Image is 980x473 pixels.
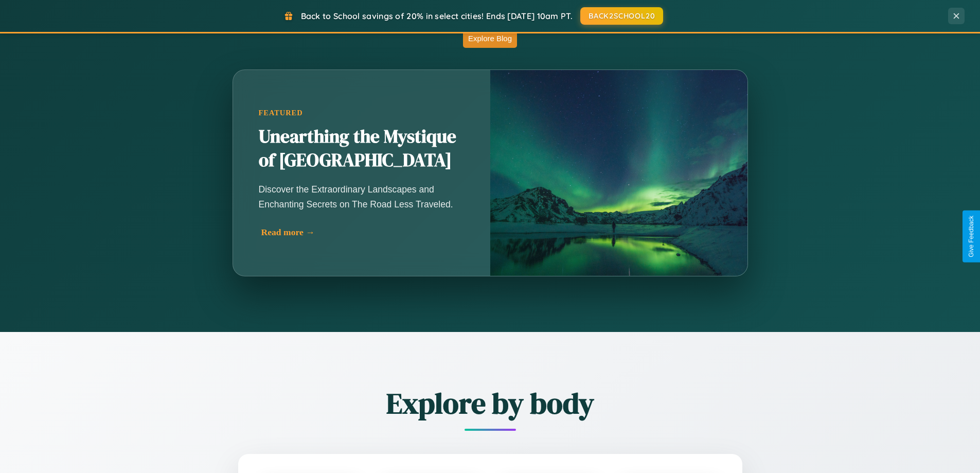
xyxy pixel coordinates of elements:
[463,29,517,48] button: Explore Blog
[261,227,467,238] div: Read more →
[259,125,465,172] h2: Unearthing the Mystique of [GEOGRAPHIC_DATA]
[580,7,663,25] button: BACK2SCHOOL20
[968,216,975,257] div: Give Feedback
[259,182,465,211] p: Discover the Extraordinary Landscapes and Enchanting Secrets on The Road Less Traveled.
[301,11,573,21] span: Back to School savings of 20% in select cities! Ends [DATE] 10am PT.
[182,383,799,423] h2: Explore by body
[259,109,465,117] div: Featured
